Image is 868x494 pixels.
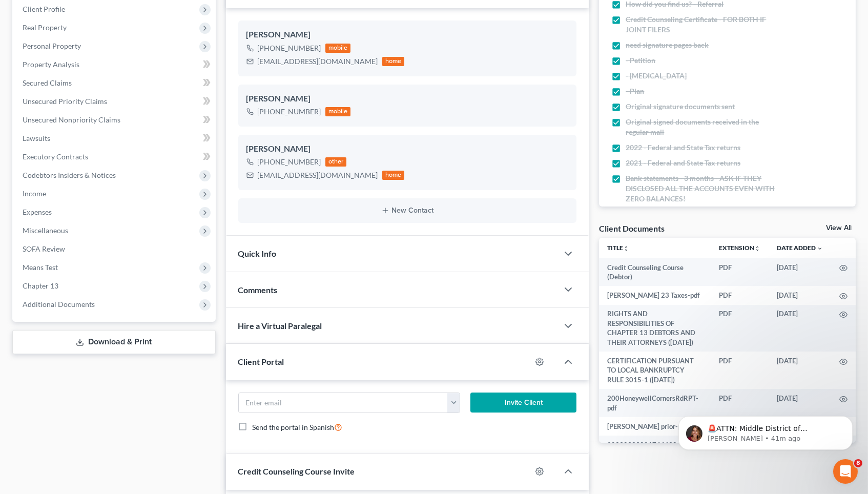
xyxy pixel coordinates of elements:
[817,245,823,252] i: expand_more
[623,245,629,252] i: unfold_more
[599,352,711,389] td: CERTIFICATION PURSUANT TO LOCAL BANKRUPTCY RULE 3015-1 ([DATE])
[23,97,107,106] span: Unsecured Priority Claims
[711,305,769,352] td: PDF
[854,459,862,467] span: 8
[325,44,351,53] div: mobile
[258,107,321,117] div: [PHONE_NUMBER]
[239,393,448,413] input: Enter email
[23,171,116,179] span: Codebtors Insiders & Notices
[382,57,405,66] div: home
[23,115,120,124] span: Unsecured Nonpriority Claims
[23,281,58,290] span: Chapter 13
[258,170,378,180] div: [EMAIL_ADDRESS][DOMAIN_NAME]
[238,249,277,258] span: Quick Info
[626,55,655,66] span: - Petition
[833,459,858,484] iframe: Intercom live chat
[626,117,782,137] span: Original signed documents received in the regular mail
[238,466,355,476] span: Credit Counseling Course Invite
[238,285,278,295] span: Comments
[14,92,216,111] a: Unsecured Priority Claims
[626,71,687,81] span: - [MEDICAL_DATA]
[470,393,576,413] button: Invite Client
[253,423,335,431] span: Send the portal in Spanish
[769,305,831,352] td: [DATE]
[23,226,68,235] span: Miscellaneous
[23,60,79,69] span: Property Analysis
[769,258,831,286] td: [DATE]
[246,143,569,155] div: [PERSON_NAME]
[14,240,216,258] a: SOFA Review
[14,129,216,148] a: Lawsuits
[626,14,782,35] span: Credit Counseling Certificate - FOR BOTH IF JOINT FILERS
[599,286,711,304] td: [PERSON_NAME] 23 Taxes-pdf
[626,142,740,153] span: 2022 - Federal and State Tax returns
[663,395,868,466] iframe: Intercom notifications message
[12,330,216,354] a: Download & Print
[23,300,95,308] span: Additional Documents
[626,40,709,50] span: need signature pages back
[23,152,88,161] span: Executory Contracts
[599,258,711,286] td: Credit Counseling Course (Debtor)
[754,245,760,252] i: unfold_more
[826,224,852,232] a: View All
[14,55,216,74] a: Property Analysis
[23,189,46,198] span: Income
[607,244,629,252] a: Titleunfold_more
[14,148,216,166] a: Executory Contracts
[258,56,378,67] div: [EMAIL_ADDRESS][DOMAIN_NAME]
[599,389,711,417] td: 200HoneywellCornersRdRPT-pdf
[23,134,50,142] span: Lawsuits
[258,157,321,167] div: [PHONE_NUMBER]
[626,173,782,204] span: Bank statements - 3 months - ASK IF THEY DISCLOSED ALL THE ACCOUNTS EVEN WITH ZERO BALANCES!
[599,223,665,234] div: Client Documents
[769,286,831,304] td: [DATE]
[626,86,644,96] span: - Plan
[238,321,322,331] span: Hire a Virtual Paralegal
[14,111,216,129] a: Unsecured Nonpriority Claims
[246,207,569,215] button: New Contact
[325,157,347,167] div: other
[23,78,72,87] span: Secured Claims
[599,436,711,454] td: 20230929081744638-pdf
[769,389,831,417] td: [DATE]
[23,42,81,50] span: Personal Property
[711,389,769,417] td: PDF
[325,107,351,116] div: mobile
[719,244,760,252] a: Extensionunfold_more
[23,5,65,13] span: Client Profile
[626,158,740,168] span: 2021 - Federal and State Tax returns
[599,417,711,436] td: [PERSON_NAME] prior-pdf
[23,208,52,216] span: Expenses
[23,244,65,253] span: SOFA Review
[711,258,769,286] td: PDF
[382,171,405,180] div: home
[711,286,769,304] td: PDF
[14,74,216,92] a: Secured Claims
[23,263,58,272] span: Means Test
[777,244,823,252] a: Date Added expand_more
[599,305,711,352] td: RIGHTS AND RESPONSIBILITIES OF CHAPTER 13 DEBTORS AND THEIR ATTORNEYS ([DATE])
[246,29,569,41] div: [PERSON_NAME]
[246,93,569,105] div: [PERSON_NAME]
[23,23,67,32] span: Real Property
[711,352,769,389] td: PDF
[769,352,831,389] td: [DATE]
[238,357,284,366] span: Client Portal
[626,101,735,112] span: Original signature documents sent
[258,43,321,53] div: [PHONE_NUMBER]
